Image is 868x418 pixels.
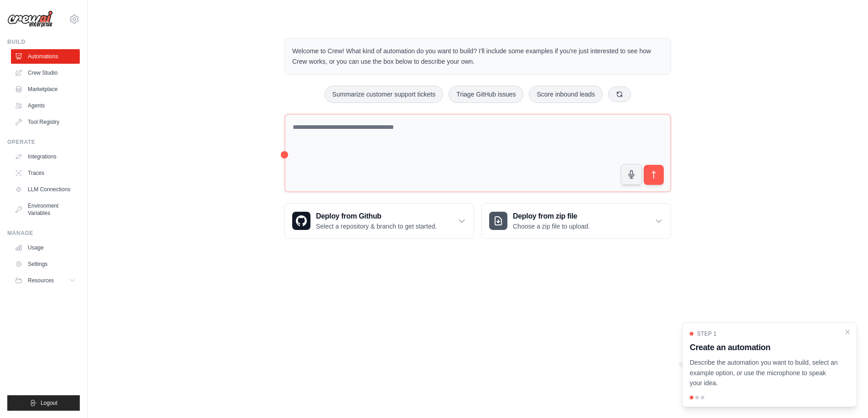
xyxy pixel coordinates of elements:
[11,182,80,197] a: LLM Connections
[11,49,80,64] a: Automations
[41,399,57,407] span: Logout
[690,357,838,388] p: Describe the automation you want to build, select an example option, or use the microphone to spe...
[11,66,80,80] a: Crew Studio
[822,374,868,418] iframe: Chat Widget
[449,86,523,103] button: Triage GitHub issues
[316,211,437,222] h3: Deploy from Github
[844,328,851,336] button: Close walkthrough
[7,229,80,237] div: Manage
[513,222,590,231] p: Choose a zip file to upload.
[28,277,54,284] span: Resources
[11,82,80,97] a: Marketplace
[529,86,603,103] button: Score inbound leads
[11,166,80,180] a: Traces
[11,257,80,271] a: Settings
[7,38,80,46] div: Build
[292,46,663,67] p: Welcome to Crew! What kind of automation do you want to build? I'll include some examples if you'...
[11,98,80,113] a: Agents
[7,138,80,146] div: Operate
[325,86,443,103] button: Summarize customer support tickets
[7,395,80,411] button: Logout
[697,330,717,337] span: Step 1
[11,115,80,129] a: Tool Registry
[11,240,80,255] a: Usage
[513,211,590,222] h3: Deploy from zip file
[7,10,53,28] img: Logo
[11,199,80,220] a: Environment Variables
[11,149,80,164] a: Integrations
[690,341,838,354] h3: Create an automation
[316,222,437,231] p: Select a repository & branch to get started.
[11,273,80,288] button: Resources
